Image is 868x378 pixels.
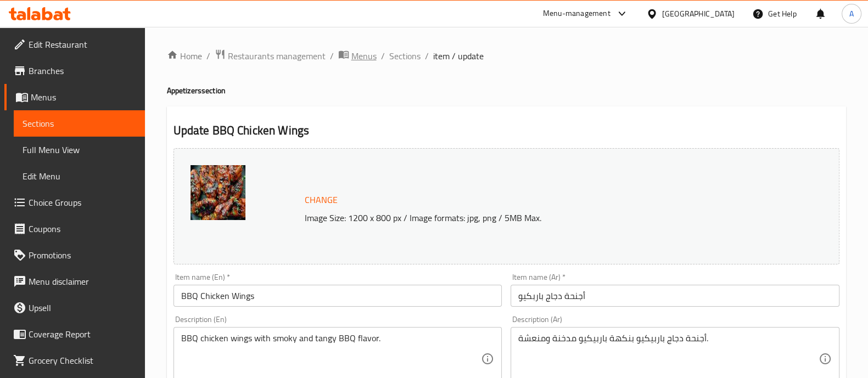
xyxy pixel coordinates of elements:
li: / [381,49,385,63]
li: / [206,49,210,63]
span: Edit Menu [23,170,136,183]
button: Change [300,189,342,211]
a: Upsell [4,295,145,321]
li: / [425,49,429,63]
span: Change [305,192,338,208]
h4: Appetizers section [167,85,846,96]
a: Promotions [4,242,145,268]
nav: breadcrumb [167,49,846,63]
span: Full Menu View [23,143,136,156]
a: Edit Menu [14,163,145,189]
li: / [330,49,334,63]
span: Promotions [29,249,136,262]
img: chicken_wings1638284763548804580.jpg [191,165,245,220]
input: Enter name Ar [511,285,839,307]
span: Sections [23,117,136,130]
a: Grocery Checklist [4,347,145,374]
div: Menu-management [543,7,611,20]
a: Sections [14,110,145,137]
a: Choice Groups [4,189,145,216]
p: Image Size: 1200 x 800 px / Image formats: jpg, png / 5MB Max. [300,211,775,224]
span: Choice Groups [29,196,136,209]
span: Menus [351,49,377,63]
a: Menu disclaimer [4,268,145,295]
span: Grocery Checklist [29,354,136,367]
span: A [849,8,854,20]
span: Coverage Report [29,328,136,341]
span: Edit Restaurant [29,38,136,51]
h2: Update BBQ Chicken Wings [173,122,839,139]
a: Coverage Report [4,321,145,347]
span: Menus [31,91,136,104]
a: Sections [389,49,421,63]
a: Coupons [4,216,145,242]
input: Enter name En [173,285,502,307]
a: Branches [4,58,145,84]
span: Upsell [29,301,136,314]
span: Coupons [29,222,136,235]
span: Restaurants management [228,49,326,63]
div: [GEOGRAPHIC_DATA] [662,8,735,20]
span: item / update [433,49,484,63]
a: Menus [4,84,145,110]
a: Restaurants management [215,49,326,63]
a: Full Menu View [14,137,145,163]
span: Branches [29,64,136,77]
a: Edit Restaurant [4,31,145,58]
span: Menu disclaimer [29,275,136,288]
a: Menus [338,49,377,63]
a: Home [167,49,202,63]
